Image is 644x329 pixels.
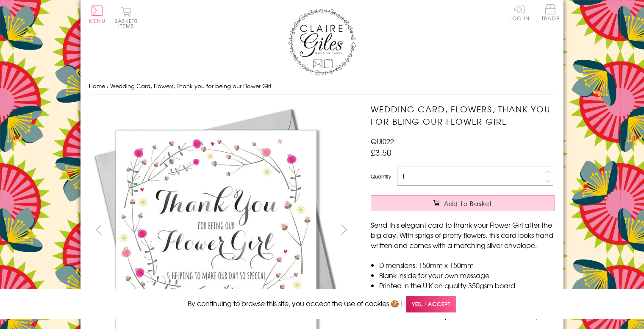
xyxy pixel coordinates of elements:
li: Blank inside for your own message [379,270,555,280]
h1: Wedding Card, Flowers, Thank you for being our Flower Girl [371,103,555,128]
button: next [335,220,354,239]
button: Basket0 items [114,7,138,28]
span: £3.50 [371,146,391,158]
span: 0 items [118,17,138,30]
span: Add to Basket [444,199,492,208]
button: Menu [89,6,105,23]
button: prev [89,220,108,239]
span: Trade [541,4,559,21]
nav: breadcrumbs [89,78,555,95]
p: Send this elegant card to thank your Flower Girl after the big day. With sprigs of pretty flowers... [371,220,555,250]
span: Wedding Card, Flowers, Thank you for being our Flower Girl [110,82,271,90]
a: Trade [541,4,559,22]
a: Home [89,82,105,90]
span: QUI022 [371,136,394,146]
span: Menu [89,17,105,25]
span: Yes, I accept [406,296,456,312]
span: › [107,82,108,90]
li: Dimensions: 150mm x 150mm [379,260,555,270]
img: Claire Giles Greetings Cards [288,8,356,75]
li: Printed in the U.K on quality 350gsm board [379,280,555,290]
label: Quantity [371,173,391,180]
a: Log In [509,4,530,21]
button: Add to Basket [371,195,555,211]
